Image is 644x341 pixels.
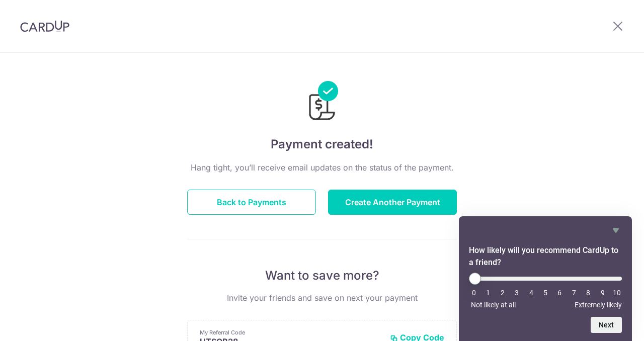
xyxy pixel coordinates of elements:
img: CardUp [20,20,69,32]
li: 8 [583,289,593,297]
div: How likely will you recommend CardUp to a friend? Select an option from 0 to 10, with 0 being Not... [469,273,622,309]
li: 3 [512,289,522,297]
img: Payments [306,81,338,123]
span: Not likely at all [471,301,516,309]
span: Extremely likely [575,301,622,309]
button: Hide survey [610,224,622,236]
p: My Referral Code [200,328,382,336]
li: 4 [526,289,536,297]
li: 2 [498,289,508,297]
li: 0 [469,289,479,297]
p: Want to save more? [187,268,457,284]
p: Invite your friends and save on next your payment [187,292,457,304]
li: 6 [554,289,565,297]
button: Create Another Payment [328,190,457,215]
li: 5 [540,289,550,297]
button: Next question [591,317,622,333]
h4: Payment created! [187,135,457,153]
div: How likely will you recommend CardUp to a friend? Select an option from 0 to 10, with 0 being Not... [469,224,622,333]
p: Hang tight, you’ll receive email updates on the status of the payment. [187,161,457,174]
li: 1 [483,289,493,297]
button: Back to Payments [187,190,316,215]
li: 7 [569,289,579,297]
li: 9 [598,289,608,297]
li: 10 [612,289,622,297]
h2: How likely will you recommend CardUp to a friend? Select an option from 0 to 10, with 0 being Not... [469,244,622,269]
